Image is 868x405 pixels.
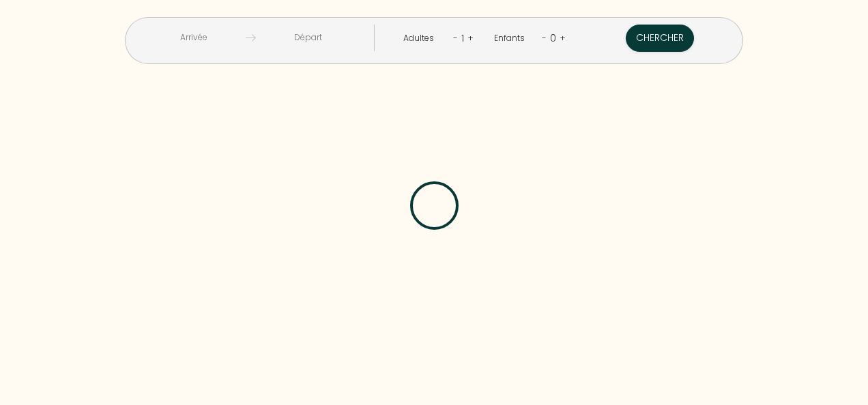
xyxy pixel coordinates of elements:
[542,31,547,44] a: -
[246,33,256,43] img: guests
[453,31,458,44] a: -
[560,31,566,44] a: +
[141,25,246,51] input: Arrivée
[467,31,474,44] a: +
[256,25,360,51] input: Départ
[458,27,467,49] div: 1
[403,32,439,45] div: Adultes
[547,27,560,49] div: 0
[494,32,530,45] div: Enfants
[626,25,694,52] button: Chercher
